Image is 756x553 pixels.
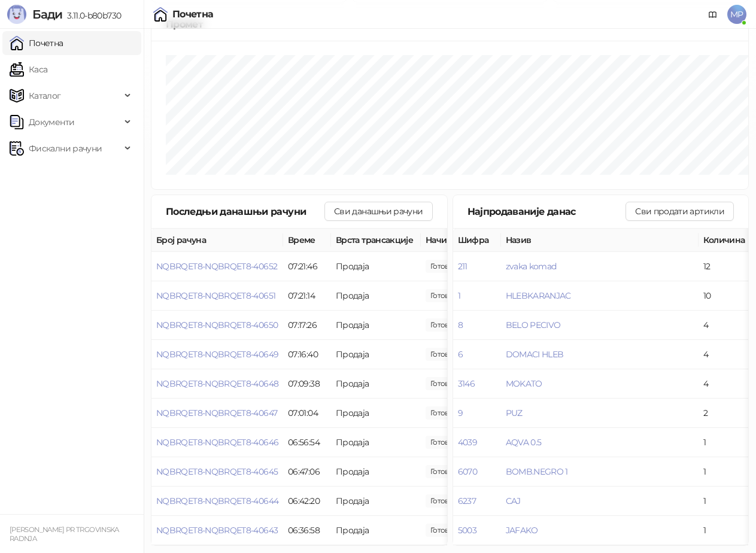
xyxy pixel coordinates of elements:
[283,399,331,428] td: 07:01:04
[506,525,538,536] button: JAFAKO
[699,399,752,428] td: 2
[501,229,699,252] th: Назив
[426,260,466,273] span: 221,00
[506,496,521,506] button: CAJ
[453,229,501,252] th: Шифра
[331,281,421,311] td: Продаја
[10,525,119,543] small: [PERSON_NAME] PR TRGOVINSKA RADNJA
[699,516,752,545] td: 1
[458,408,463,418] button: 9
[458,320,463,330] button: 8
[331,369,421,399] td: Продаја
[467,204,626,219] div: Најпродаваније данас
[699,487,752,516] td: 1
[331,229,421,252] th: Врста трансакције
[156,408,277,418] button: NQBRQET8-NQBRQET8-40647
[426,348,466,361] span: 2.389,28
[156,378,278,389] button: NQBRQET8-NQBRQET8-40648
[324,202,432,221] button: Сви данашњи рачуни
[29,84,61,108] span: Каталог
[156,320,278,330] button: NQBRQET8-NQBRQET8-40650
[283,369,331,399] td: 07:09:38
[506,437,542,448] button: AQVA 0.5
[32,7,62,22] span: Бади
[156,290,275,301] button: NQBRQET8-NQBRQET8-40651
[699,281,752,311] td: 10
[458,349,463,360] button: 6
[426,406,466,420] span: 261,00
[283,281,331,311] td: 07:21:14
[283,487,331,516] td: 06:42:20
[699,252,752,281] td: 12
[426,377,466,390] span: 564,45
[699,340,752,369] td: 4
[506,320,561,330] span: BELO PECIVO
[727,5,746,24] span: MP
[156,261,277,272] button: NQBRQET8-NQBRQET8-40652
[699,369,752,399] td: 4
[283,229,331,252] th: Време
[283,340,331,369] td: 07:16:40
[166,204,324,219] div: Последњи данашњи рачуни
[10,31,63,55] a: Почетна
[156,496,278,506] button: NQBRQET8-NQBRQET8-40644
[29,110,74,134] span: Документи
[283,428,331,457] td: 06:56:54
[458,496,476,506] button: 6237
[506,290,571,301] button: HLEBKARANJAC
[172,10,214,19] div: Почетна
[151,229,283,252] th: Број рачуна
[458,466,477,477] button: 6070
[331,457,421,487] td: Продаја
[426,465,466,478] span: 440,00
[331,340,421,369] td: Продаја
[699,428,752,457] td: 1
[156,466,278,477] button: NQBRQET8-NQBRQET8-40645
[426,289,466,302] span: 180,00
[506,408,523,418] button: PUZ
[703,5,722,24] a: Документација
[331,487,421,516] td: Продаја
[426,494,466,508] span: 187,00
[699,457,752,487] td: 1
[283,457,331,487] td: 06:47:06
[699,229,752,252] th: Количина
[331,428,421,457] td: Продаја
[426,318,466,332] span: 90,00
[506,349,564,360] button: DOMACI HLEB
[506,378,542,389] button: MOKATO
[10,57,47,81] a: Каса
[62,10,121,21] span: 3.11.0-b80b730
[156,437,278,448] span: NQBRQET8-NQBRQET8-40646
[458,290,460,301] button: 1
[506,466,568,477] button: BOMB.NEGRO 1
[506,261,557,272] button: zvaka komad
[283,252,331,281] td: 07:21:46
[283,516,331,545] td: 06:36:58
[626,202,734,221] button: Сви продати артикли
[699,311,752,340] td: 4
[331,399,421,428] td: Продаја
[426,524,466,537] span: 55,00
[458,378,475,389] button: 3146
[421,229,541,252] th: Начини плаћања
[283,311,331,340] td: 07:17:26
[156,349,278,360] button: NQBRQET8-NQBRQET8-40649
[29,136,102,160] span: Фискални рачуни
